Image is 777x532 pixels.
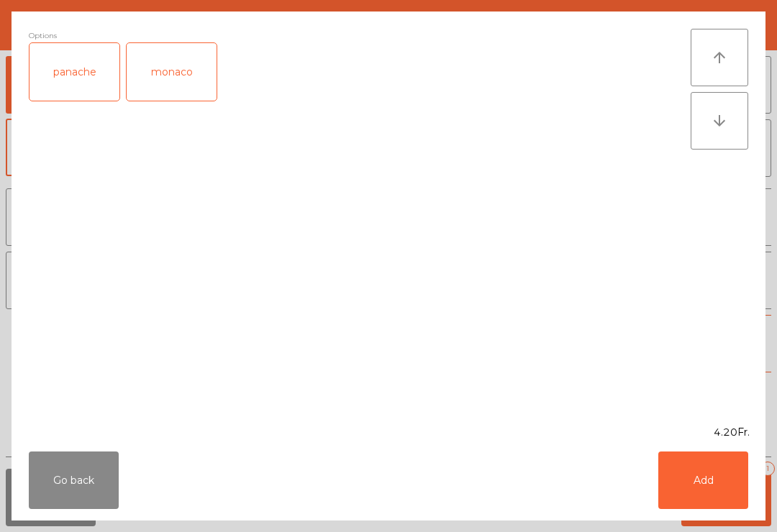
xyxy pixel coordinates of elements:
[691,29,748,86] button: arrow_upward
[12,425,765,440] div: 4.20Fr.
[29,29,57,42] span: Options
[711,49,728,66] i: arrow_upward
[711,112,728,129] i: arrow_downward
[29,43,119,101] div: panache
[127,43,217,101] div: monaco
[29,451,119,509] button: Go back
[691,92,748,150] button: arrow_downward
[658,451,748,509] button: Add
